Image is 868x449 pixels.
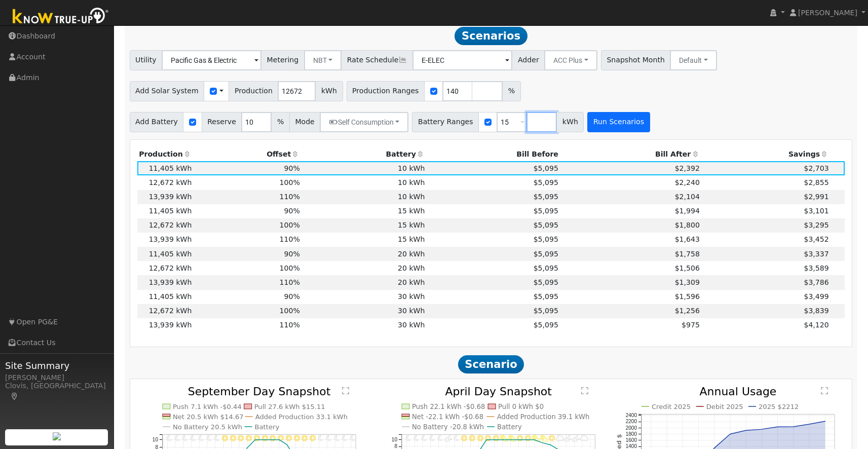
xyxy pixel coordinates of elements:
span: $1,506 [675,264,700,272]
circle: onclick="" [510,439,512,441]
span: $3,452 [804,235,828,243]
td: 13,939 kWh [137,275,194,289]
circle: onclick="" [262,439,264,441]
i: 2PM - Clear [278,435,284,441]
span: $5,095 [534,207,558,215]
i: 10AM - MostlyClear [485,435,492,441]
span: $975 [682,321,700,329]
td: 11,405 kWh [137,247,194,261]
i: 8PM - Clear [326,435,331,441]
text: Debit 2025 [706,403,743,410]
text: Pull 0 kWh $0 [498,403,544,410]
circle: onclick="" [246,447,248,449]
text: Net 20.5 kWh $14.67 [173,413,244,421]
th: Bill Before [427,147,560,161]
span: $2,392 [675,164,700,172]
i: 6PM - MostlyClear [549,435,555,441]
span: Adder [512,50,545,70]
span: 90% [284,292,299,301]
i: 11PM - Clear [350,435,355,441]
button: ACC Plus [544,50,597,70]
text: 1800 [626,431,637,437]
i: 10PM - MostlyCloudy [580,435,588,441]
text: Added Production 39.1 kWh [497,413,590,421]
i: 5PM - Clear [301,435,308,441]
i: 7AM - Clear [222,435,228,441]
button: Default [670,50,717,70]
circle: onclick="" [254,439,256,441]
circle: onclick="" [808,423,810,425]
i: 12AM - MostlyClear [406,435,411,441]
i: 7PM - Clear [318,435,323,441]
span: $3,101 [804,207,828,215]
input: Select a Utility [162,50,261,70]
td: 15 kWh [301,218,427,233]
span: 90% [284,164,299,172]
td: 12,672 kWh [137,218,194,233]
span: % [271,112,289,132]
span: $1,256 [675,307,700,315]
td: 12,672 kWh [137,261,194,275]
text: Annual Usage [700,385,777,398]
td: 11,405 kWh [137,204,194,218]
i: 3PM - Clear [286,435,292,441]
text: No Battery -20.8 kWh [412,423,484,431]
span: Utility [130,50,163,70]
text: Battery [497,423,522,431]
i: 5AM - Clear [206,435,211,441]
span: $2,240 [675,178,700,186]
i: 4PM - PartlyCloudy [532,435,540,441]
span: $2,855 [804,178,828,186]
span: $5,095 [534,292,558,301]
td: 10 kWh [301,175,427,190]
circle: onclick="" [729,433,731,435]
span: 110% [280,193,300,201]
text: April Day Snapshot [445,385,552,398]
button: NBT [304,50,342,70]
i: 9PM - Clear [334,435,339,441]
i: 8AM - Clear [469,435,475,441]
span: $1,643 [675,235,700,243]
span: $1,994 [675,207,700,215]
text: September Day Snapshot [187,385,330,398]
text: Battery [254,423,279,431]
circle: onclick="" [502,439,504,441]
span: $5,095 [534,193,558,201]
span: $3,786 [804,278,828,286]
i: 1AM - Clear [174,435,179,441]
text:  [582,387,589,395]
span: Savings [788,150,820,158]
span: Battery Ranges [412,112,479,132]
i: 2PM - MostlyClear [517,435,523,441]
span: 100% [280,307,300,315]
circle: onclick="" [485,439,487,441]
span: $5,095 [534,250,558,258]
circle: onclick="" [525,439,527,441]
span: $1,800 [675,221,700,229]
text: No Battery 20.5 kWh [173,423,242,431]
span: Add Solar System [130,81,205,101]
th: Bill After [560,147,701,161]
circle: onclick="" [542,441,544,443]
circle: onclick="" [745,429,747,431]
span: $1,596 [675,292,700,301]
text: 2400 [626,413,637,418]
i: 2AM - MostlyClear [422,435,427,441]
text: 8 [395,443,398,449]
i: 7AM - Clear [461,435,467,441]
span: 90% [284,250,299,258]
span: Mode [289,112,320,132]
i: 10PM - Clear [342,435,347,441]
span: $3,337 [804,250,828,258]
circle: onclick="" [792,426,795,428]
span: 100% [280,221,300,229]
th: Battery [301,147,427,161]
text: 10 [392,437,398,442]
span: Scenarios [455,27,527,45]
circle: onclick="" [777,426,779,428]
span: kWh [315,81,343,101]
img: Know True-Up [8,6,114,28]
span: 110% [280,235,300,243]
span: $2,703 [804,164,828,172]
td: 10 kWh [301,190,427,204]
